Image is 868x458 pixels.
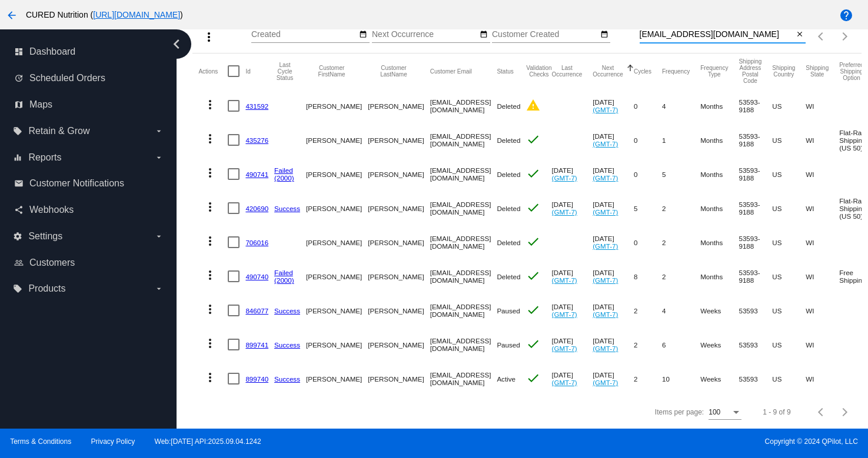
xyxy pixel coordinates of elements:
[203,166,217,180] mat-icon: more_vert
[245,171,268,178] a: 490741
[29,205,74,215] span: Webhooks
[245,136,268,144] a: 435276
[306,293,368,327] mat-cell: [PERSON_NAME]
[593,65,623,78] button: Change sorting for NextOccurrenceUtc
[593,327,634,362] mat-cell: [DATE]
[552,65,583,78] button: Change sorting for LastOccurrenceUtc
[634,89,662,123] mat-cell: 0
[13,153,22,162] i: equalizer
[306,327,368,362] mat-cell: [PERSON_NAME]
[593,293,634,327] mat-cell: [DATE]
[28,126,89,136] span: Retain & Grow
[593,345,618,352] a: (GMT-7)
[203,234,217,248] mat-icon: more_vert
[14,73,24,83] i: update
[497,307,520,315] span: Paused
[662,191,700,225] mat-cell: 2
[368,123,430,157] mat-cell: [PERSON_NAME]
[739,157,772,191] mat-cell: 53593-9188
[552,208,577,216] a: (GMT-7)
[709,408,720,416] span: 100
[91,437,135,446] a: Privacy Policy
[552,379,577,386] a: (GMT-7)
[14,100,24,109] i: map
[372,30,478,39] input: Next Occurrence
[739,293,772,327] mat-cell: 53593
[593,379,618,386] a: (GMT-7)
[10,437,71,446] a: Terms & Conditions
[203,200,217,214] mat-icon: more_vert
[5,8,19,22] mat-icon: arrow_back
[526,269,540,283] mat-icon: check
[526,166,540,180] mat-icon: check
[368,327,430,362] mat-cell: [PERSON_NAME]
[306,65,357,78] button: Change sorting for CustomerFirstName
[430,259,497,293] mat-cell: [EMAIL_ADDRESS][DOMAIN_NAME]
[497,171,520,178] span: Deleted
[526,337,540,351] mat-icon: check
[806,293,839,327] mat-cell: WI
[497,341,520,349] span: Paused
[662,123,700,157] mat-cell: 1
[806,157,839,191] mat-cell: WI
[552,157,593,191] mat-cell: [DATE]
[833,25,857,48] button: Next page
[593,174,618,182] a: (GMT-7)
[739,89,772,123] mat-cell: 53593-9188
[593,106,618,113] a: (GMT-7)
[368,191,430,225] mat-cell: [PERSON_NAME]
[203,268,217,282] mat-icon: more_vert
[552,362,593,396] mat-cell: [DATE]
[28,283,65,294] span: Products
[306,123,368,157] mat-cell: [PERSON_NAME]
[700,362,739,396] mat-cell: Weeks
[154,153,164,162] i: arrow_drop_down
[810,25,833,48] button: Previous page
[274,341,300,349] a: Success
[739,191,772,225] mat-cell: 53593-9188
[368,89,430,123] mat-cell: [PERSON_NAME]
[154,284,164,293] i: arrow_drop_down
[662,293,700,327] mat-cell: 4
[28,231,62,242] span: Settings
[600,30,608,39] mat-icon: date_range
[806,225,839,259] mat-cell: WI
[662,362,700,396] mat-cell: 10
[14,69,164,88] a: update Scheduled Orders
[203,370,217,385] mat-icon: more_vert
[29,178,124,189] span: Customer Notifications
[772,293,806,327] mat-cell: US
[245,341,268,349] a: 899741
[739,362,772,396] mat-cell: 53593
[444,437,858,446] span: Copyright © 2024 QPilot, LLC
[14,205,24,215] i: share
[93,10,180,19] a: [URL][DOMAIN_NAME]
[526,132,540,146] mat-icon: check
[430,68,472,75] button: Change sorting for CustomerEmail
[796,30,804,39] mat-icon: close
[593,89,634,123] mat-cell: [DATE]
[655,408,704,416] div: Items per page:
[806,362,839,396] mat-cell: WI
[497,239,520,246] span: Deleted
[739,225,772,259] mat-cell: 53593-9188
[593,140,618,148] a: (GMT-7)
[772,65,795,78] button: Change sorting for ShippingCountry
[593,123,634,157] mat-cell: [DATE]
[593,362,634,396] mat-cell: [DATE]
[368,293,430,327] mat-cell: [PERSON_NAME]
[497,68,513,75] button: Change sorting for Status
[700,157,739,191] mat-cell: Months
[739,58,761,84] button: Change sorting for ShippingPostcode
[245,102,268,110] a: 431592
[552,276,577,284] a: (GMT-7)
[634,362,662,396] mat-cell: 2
[709,409,741,417] mat-select: Items per page:
[14,179,24,188] i: email
[552,345,577,352] a: (GMT-7)
[29,73,105,83] span: Scheduled Orders
[700,89,739,123] mat-cell: Months
[274,269,293,276] a: Failed
[593,242,618,250] a: (GMT-7)
[662,89,700,123] mat-cell: 4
